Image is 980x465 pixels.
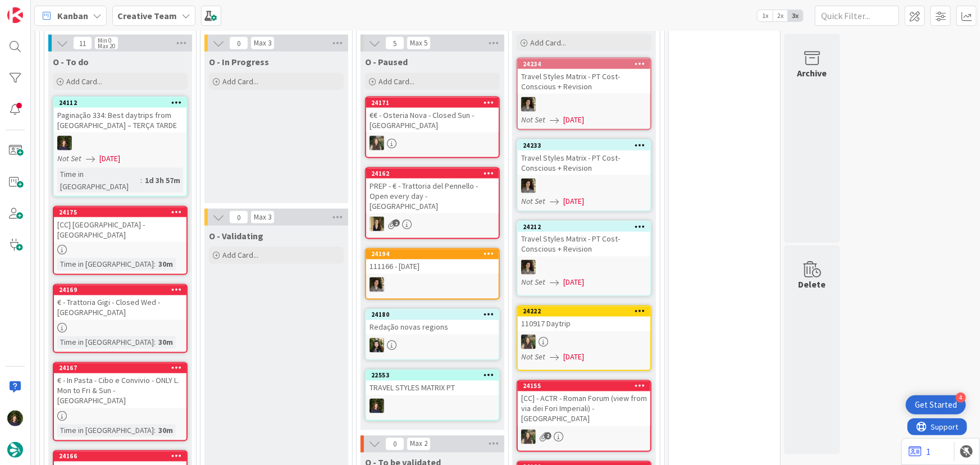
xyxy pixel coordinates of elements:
[523,382,650,390] div: 24155
[521,335,536,349] img: IG
[518,335,650,349] div: IG
[518,97,650,112] div: MS
[222,250,258,261] span: Add Card...
[366,277,499,292] div: MS
[530,38,566,48] span: Add Card...
[366,249,499,274] div: 24194111166 - [DATE]
[518,260,650,275] div: MS
[518,307,650,317] div: 24222
[7,7,23,23] img: Visit kanbanzone.com
[154,336,156,349] span: :
[366,168,499,213] div: 24162PREP - € - Trattoria del Pennello - Open every day - [GEOGRAPHIC_DATA]
[518,69,650,94] div: Travel Styles Matrix - PT Cost- Conscious + Revision
[366,179,499,213] div: PREP - € - Trattoria del Pennello - Open every day - [GEOGRAPHIC_DATA]
[57,136,72,151] img: MC
[59,364,186,372] div: 24167
[370,338,384,353] img: BC
[73,37,92,50] span: 11
[366,338,499,353] div: BC
[54,108,186,133] div: Paginação 334: Best daytrips from [GEOGRAPHIC_DATA] – TERÇA TARDE
[518,430,650,444] div: IG
[518,307,650,331] div: 24222110917 Daytrip
[254,40,271,46] div: Max 3
[956,393,966,403] div: 4
[366,98,499,108] div: 24171
[563,195,584,207] span: [DATE]
[518,381,650,426] div: 24155[CC] - ACTR - Roman Forum (view from via dei Fori Imperiali) - [GEOGRAPHIC_DATA]
[521,430,536,444] img: IG
[366,136,499,151] div: IG
[54,207,186,242] div: 24175[CC] [GEOGRAPHIC_DATA] - [GEOGRAPHIC_DATA]
[773,10,788,21] span: 2x
[518,59,650,69] div: 24234
[370,136,384,151] img: IG
[209,56,269,67] span: O - In Progress
[366,310,499,320] div: 24180
[563,277,584,289] span: [DATE]
[915,399,957,411] div: Get Started
[156,258,176,271] div: 30m
[54,217,186,242] div: [CC] [GEOGRAPHIC_DATA] - [GEOGRAPHIC_DATA]
[98,38,111,43] div: Min 0
[154,258,156,271] span: :
[523,60,650,68] div: 24234
[229,211,248,224] span: 0
[57,168,140,193] div: Time in [GEOGRAPHIC_DATA]
[379,76,414,86] span: Add Card...
[140,174,142,186] span: :
[366,168,499,179] div: 24162
[370,277,384,292] img: MS
[366,320,499,335] div: Redação novas regions
[57,425,154,437] div: Time in [GEOGRAPHIC_DATA]
[410,40,427,46] div: Max 5
[518,222,650,232] div: 24212
[518,391,650,426] div: [CC] - ACTR - Roman Forum (view from via dei Fori Imperiali) - [GEOGRAPHIC_DATA]
[54,373,186,408] div: € - In Pasta - Cibo e Convivio - ONLY L. Mon to Fri & Sun - [GEOGRAPHIC_DATA]
[521,352,545,362] i: Not Set
[521,196,545,206] i: Not Set
[563,352,584,363] span: [DATE]
[371,311,499,319] div: 24180
[59,99,186,107] div: 24112
[371,250,499,258] div: 24194
[98,43,115,49] div: Max 20
[523,308,650,316] div: 24222
[371,372,499,380] div: 22553
[523,223,650,231] div: 24212
[66,76,102,86] span: Add Card...
[385,37,404,50] span: 5
[7,411,23,426] img: MC
[57,153,81,163] i: Not Set
[518,381,650,391] div: 24155
[385,437,404,451] span: 0
[366,310,499,335] div: 24180Redação novas regions
[365,56,408,67] span: O - Paused
[117,10,177,21] b: Creative Team
[797,66,827,80] div: Archive
[799,278,826,291] div: Delete
[59,208,186,216] div: 24175
[518,179,650,193] div: MS
[366,217,499,231] div: SP
[54,207,186,217] div: 24175
[366,399,499,413] div: MC
[254,215,271,220] div: Max 3
[57,336,154,349] div: Time in [GEOGRAPHIC_DATA]
[788,10,803,21] span: 3x
[523,142,650,149] div: 24233
[366,371,499,395] div: 22553TRAVEL STYLES MATRIX PT
[521,260,536,275] img: MS
[54,363,186,373] div: 24167
[366,249,499,259] div: 24194
[909,445,931,458] a: 1
[521,179,536,193] img: MS
[371,170,499,177] div: 24162
[57,9,88,22] span: Kanban
[370,399,384,413] img: MC
[54,363,186,408] div: 24167€ - In Pasta - Cibo e Convivio - ONLY L. Mon to Fri & Sun - [GEOGRAPHIC_DATA]
[154,425,156,437] span: :
[366,108,499,133] div: €€ - Osteria Nova - Closed Sun - [GEOGRAPHIC_DATA]
[54,285,186,295] div: 24169
[59,286,186,294] div: 24169
[366,259,499,274] div: 111166 - [DATE]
